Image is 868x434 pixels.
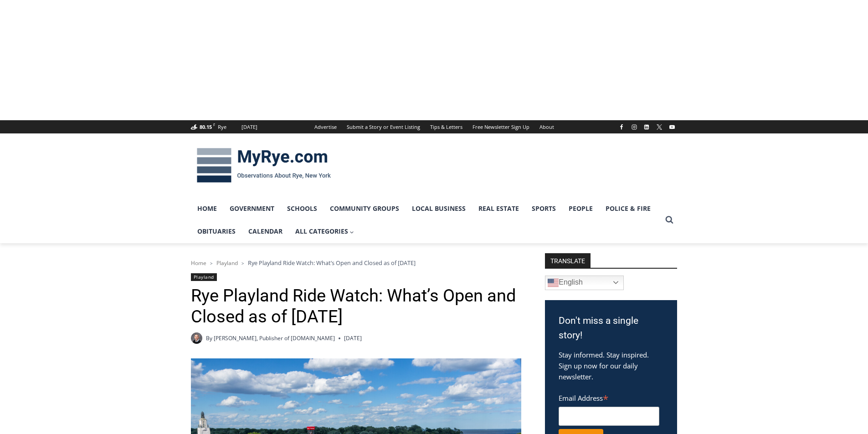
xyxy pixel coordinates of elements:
[289,220,361,243] a: All Categories
[191,258,521,267] nav: Breadcrumbs
[406,197,472,220] a: Local Business
[191,273,217,281] a: Playland
[545,253,591,268] strong: TRANSLATE
[191,259,206,267] a: Home
[191,142,337,189] img: MyRye.com
[191,197,223,220] a: Home
[295,226,354,236] span: All Categories
[214,334,335,342] a: [PERSON_NAME], Publisher of [DOMAIN_NAME]
[548,277,559,288] img: en
[218,123,226,131] div: Rye
[309,120,559,133] nav: Secondary Navigation
[191,286,521,327] h1: Rye Playland Ride Watch: What’s Open and Closed as of [DATE]
[206,334,212,342] span: By
[309,120,342,133] a: Advertise
[191,332,202,344] a: Author image
[525,197,562,220] a: Sports
[654,122,665,133] a: X
[559,389,659,405] label: Email Address
[223,197,281,220] a: Government
[213,122,215,127] span: F
[599,197,657,220] a: Police & Fire
[281,197,324,220] a: Schools
[342,120,425,133] a: Submit a Story or Event Listing
[191,197,661,243] nav: Primary Navigation
[248,259,416,267] span: Rye Playland Ride Watch: What’s Open and Closed as of [DATE]
[241,260,244,266] span: >
[425,120,467,133] a: Tips & Letters
[559,349,663,382] p: Stay informed. Stay inspired. Sign up now for our daily newsletter.
[629,122,640,133] a: Instagram
[472,197,525,220] a: Real Estate
[241,123,257,131] div: [DATE]
[667,122,678,133] a: YouTube
[562,197,599,220] a: People
[210,260,213,266] span: >
[344,334,362,342] time: [DATE]
[641,122,652,133] a: Linkedin
[216,259,238,267] a: Playland
[324,197,406,220] a: Community Groups
[559,314,663,342] h3: Don't miss a single story!
[534,120,559,133] a: About
[616,122,627,133] a: Facebook
[467,120,534,133] a: Free Newsletter Sign Up
[545,276,624,290] a: English
[661,212,678,228] button: View Search Form
[200,123,212,130] span: 80.15
[242,220,289,243] a: Calendar
[191,220,242,243] a: Obituaries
